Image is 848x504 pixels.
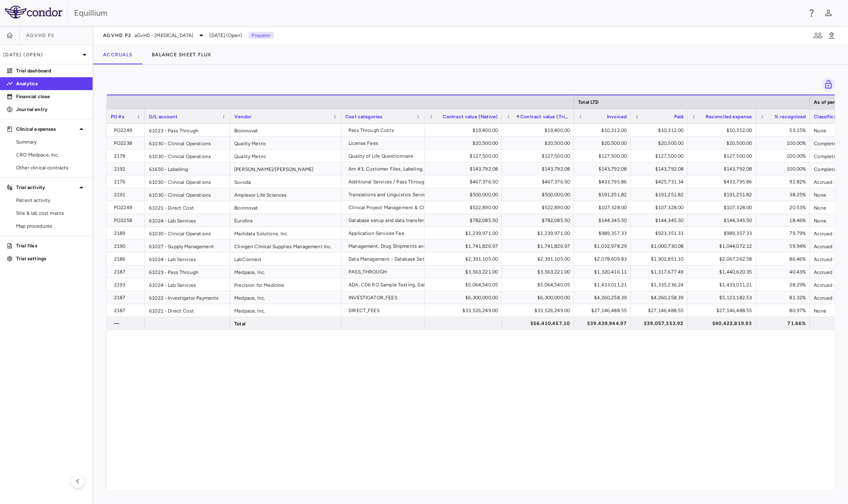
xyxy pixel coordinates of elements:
div: 2189 [114,227,141,240]
div: $4,260,258.39 [638,291,683,304]
div: $10,312.00 [581,124,627,137]
div: $191,251.82 [638,188,683,201]
div: $127,500.00 [581,150,627,163]
div: License Fees [349,137,421,150]
div: 2187 [114,304,141,317]
div: Application Services Fee [349,227,421,240]
div: $39,057,353.92 [638,317,683,330]
div: $5,064,540.05 [509,278,570,291]
div: 2187 [114,265,141,278]
div: $1,440,620.35 [695,265,752,278]
div: $5,064,540.05 [432,278,498,291]
div: $20,500.00 [695,137,752,150]
span: [DATE] (Open) [209,32,242,39]
p: Trial activity [16,184,76,191]
div: $1,433,011.21 [695,278,752,291]
div: $143,792.08 [432,163,498,175]
div: Precision for Medicine [230,278,341,291]
div: $6,300,000.00 [432,291,498,304]
div: Equillium [74,7,801,19]
div: 71.66% [763,317,806,330]
div: [PERSON_NAME]/[PERSON_NAME] [230,163,341,175]
div: Suvoda [230,175,341,188]
div: 2187 [114,291,141,304]
div: $19,400.00 [509,124,570,137]
div: Bioinnovat [230,124,341,136]
div: $1,902,851.10 [638,253,683,265]
span: Contract value (Trial) [520,114,570,119]
div: Medpace, Inc. [230,291,341,304]
div: $1,000,730.08 [638,240,683,253]
span: aGVHD P3 [26,32,54,39]
div: Medidata Solutions, Inc. [230,227,341,239]
div: $1,335,236.24 [638,278,683,291]
div: $39,439,944.97 [581,317,627,330]
p: Analytics [16,80,86,87]
div: $1,032,978.29 [581,240,627,253]
div: $6,300,000.00 [509,291,570,304]
p: [DATE] (Open) [3,51,80,58]
div: 61023 - Pass Through [145,265,230,278]
div: 79.79% [763,227,806,240]
p: Financial close [16,93,86,100]
div: $433,795.86 [695,175,752,188]
div: PASS_THROUGH [349,265,421,278]
span: Contract value (Native) [443,114,498,119]
div: 2192 [114,163,141,175]
div: $20,500.00 [581,137,627,150]
div: 100.00% [763,163,806,175]
div: $10,312.00 [638,124,683,137]
div: 28.29% [763,278,806,291]
div: $1,433,011.21 [581,278,627,291]
div: 61030 - Clinical Operations [145,137,230,149]
div: $40,422,819.93 [695,317,752,330]
div: 38.25% [763,188,806,201]
div: $425,731.34 [638,175,683,188]
span: You do not have permission to lock or unlock grids [818,78,835,91]
div: 61030 - Clinical Operations [145,150,230,162]
div: Management, Drug Shipments and PT Costs, Set Up Fee [349,240,476,253]
div: $27,146,488.55 [695,304,752,317]
div: $522,890.00 [432,201,498,214]
div: $989,357.33 [581,227,627,240]
div: $522,890.00 [509,201,570,214]
div: $127,500.00 [638,150,683,163]
div: 2176 [114,175,141,188]
p: Preparer [248,32,274,39]
div: $33,526,249.00 [432,304,498,317]
div: $143,792.08 [509,163,570,175]
div: 80.97% [763,304,806,317]
p: Clinical expenses [16,125,76,133]
div: $127,500.00 [509,150,570,163]
div: $467,376.50 [432,175,498,188]
div: 20.53% [763,201,806,214]
div: $2,391,105.00 [509,253,570,265]
span: Map procedures [16,222,86,230]
div: Amplexor Life Sciences [230,188,341,201]
div: $127,500.00 [432,150,498,163]
div: $1,317,677.49 [638,265,683,278]
div: $2,078,609.83 [581,253,627,265]
span: Other clinical contracts [16,164,86,171]
div: $10,312.00 [695,124,752,137]
p: Trial dashboard [16,67,86,74]
span: Paid [674,114,683,119]
div: 61022 - Investigator Payments [145,291,230,304]
div: $144,345.50 [638,214,683,227]
button: Balance Sheet Flux [142,45,221,64]
div: $20,500.00 [638,137,683,150]
div: Clinical Project Management & Clinical Operations Management [349,201,493,214]
div: 61023 - Pass Through [145,124,230,136]
div: $500,000.00 [432,188,498,201]
div: 100.00% [763,150,806,163]
span: aGVHD P3 [103,32,131,39]
div: Medpace, Inc. [230,304,341,317]
div: 2193 [114,278,141,291]
div: $2,391,105.00 [432,253,498,265]
div: 40.43% [763,265,806,278]
div: 61021 - Direct Cost [145,201,230,214]
div: $1,741,826.97 [509,240,570,253]
span: Total LTD [578,99,598,105]
span: Invoiced [607,114,627,119]
div: Medpace, Inc. [230,265,341,278]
